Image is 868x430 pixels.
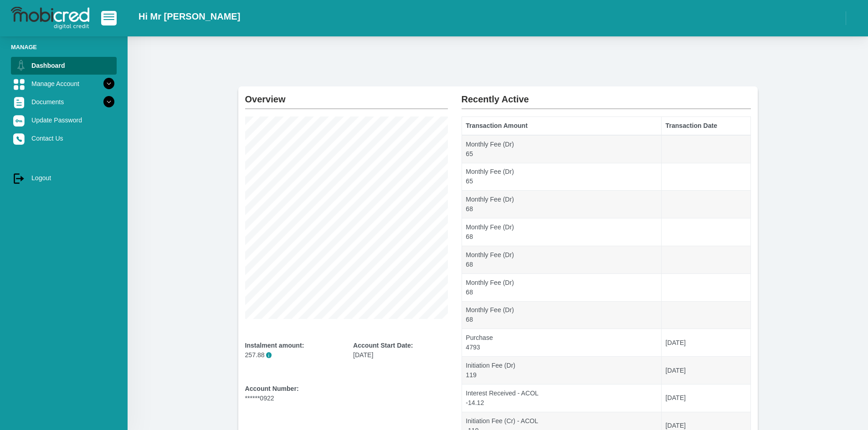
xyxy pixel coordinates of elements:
[11,130,117,147] a: Contact Us
[462,273,661,301] td: Monthly Fee (Dr) 68
[661,384,750,412] td: [DATE]
[139,11,240,22] h2: Hi Mr [PERSON_NAME]
[462,218,661,246] td: Monthly Fee (Dr) 68
[245,342,304,349] b: Instalment amount:
[11,7,89,30] img: logo-mobicred.svg
[462,135,661,163] td: Monthly Fee (Dr) 65
[11,93,117,111] a: Documents
[661,329,750,357] td: [DATE]
[661,117,750,135] th: Transaction Date
[245,350,340,360] p: 257.88
[11,43,117,51] li: Manage
[462,86,751,105] h2: Recently Active
[661,357,750,384] td: [DATE]
[353,341,448,360] div: [DATE]
[353,342,413,349] b: Account Start Date:
[462,117,661,135] th: Transaction Amount
[11,111,117,129] a: Update Password
[11,57,117,74] a: Dashboard
[245,385,299,392] b: Account Number:
[462,191,661,218] td: Monthly Fee (Dr) 68
[245,86,448,105] h2: Overview
[462,163,661,191] td: Monthly Fee (Dr) 65
[266,352,272,358] span: i
[462,246,661,273] td: Monthly Fee (Dr) 68
[462,357,661,384] td: Initiation Fee (Dr) 119
[462,301,661,329] td: Monthly Fee (Dr) 68
[11,75,117,92] a: Manage Account
[462,329,661,357] td: Purchase 4793
[11,169,117,187] a: Logout
[462,384,661,412] td: Interest Received - ACOL -14.12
